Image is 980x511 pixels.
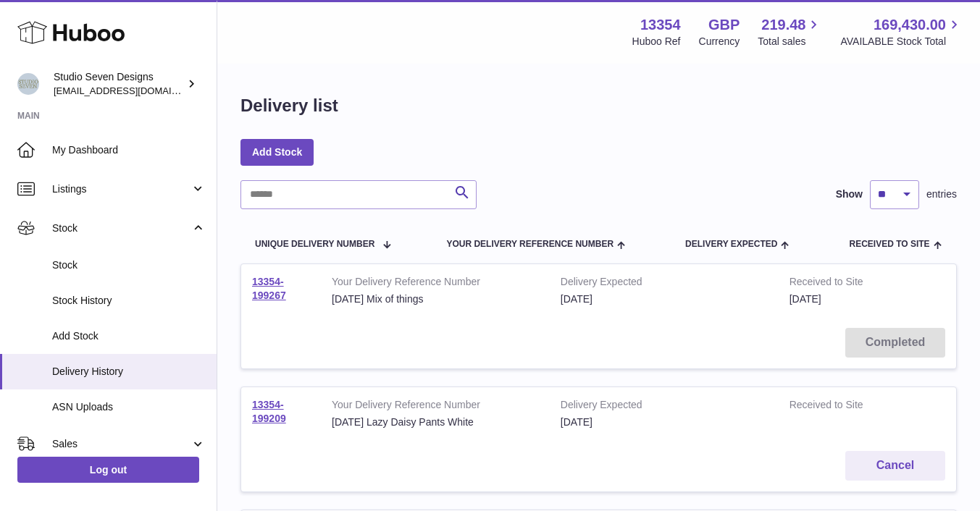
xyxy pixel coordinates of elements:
[840,35,963,48] span: AVAILABLE Stock Total
[761,15,805,35] span: 219.48
[240,139,314,165] a: Add Stock
[845,451,945,481] button: Cancel
[561,415,768,429] div: [DATE]
[849,240,929,249] span: Received to Site
[790,293,821,305] span: [DATE]
[685,240,777,249] span: Delivery Expected
[52,258,206,272] span: Stock
[54,70,184,98] div: Studio Seven Designs
[874,15,946,35] span: 169,430.00
[332,415,539,429] div: [DATE] Lazy Daisy Pants White
[252,399,286,424] a: 13354-199209
[708,15,740,35] strong: GBP
[758,15,822,48] a: 219.48 Total sales
[52,437,190,451] span: Sales
[926,187,957,201] span: entries
[54,85,213,96] span: [EMAIL_ADDRESS][DOMAIN_NAME]
[52,400,206,414] span: ASN Uploads
[52,294,206,308] span: Stock History
[252,276,286,301] a: 13354-199267
[240,94,338,117] h1: Delivery list
[52,329,206,343] span: Add Stock
[17,73,39,95] img: contact.studiosevendesigns@gmail.com
[17,457,199,483] a: Log out
[332,275,539,292] strong: Your Delivery Reference Number
[446,240,613,249] span: Your Delivery Reference Number
[332,292,539,306] div: [DATE] Mix of things
[561,275,768,292] strong: Delivery Expected
[840,15,963,48] a: 169,430.00 AVAILABLE Stock Total
[52,182,190,196] span: Listings
[836,187,863,201] label: Show
[52,143,206,157] span: My Dashboard
[561,292,768,306] div: [DATE]
[640,15,681,35] strong: 13354
[790,398,897,415] strong: Received to Site
[632,35,681,48] div: Huboo Ref
[758,35,822,48] span: Total sales
[52,365,206,379] span: Delivery History
[332,398,539,415] strong: Your Delivery Reference Number
[699,35,740,48] div: Currency
[255,240,374,249] span: Unique Delivery Number
[561,398,768,415] strong: Delivery Expected
[790,275,897,292] strong: Received to Site
[52,221,190,235] span: Stock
